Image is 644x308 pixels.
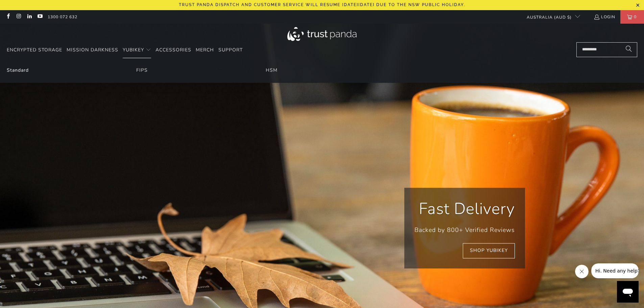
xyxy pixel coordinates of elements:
a: 1300 072 632 [48,13,77,21]
a: Trust Panda Australia on Facebook [5,14,11,20]
img: Trust Panda Australia [287,27,357,41]
a: HSM [266,67,278,73]
span: Mission Darkness [67,47,118,53]
span: 0 [632,10,638,24]
input: Search... [576,42,637,57]
iframe: Message from company [591,263,639,278]
span: Encrypted Storage [7,47,62,53]
p: Fast Delivery [414,198,515,220]
a: Shop YubiKey [463,243,515,259]
span: Merch [196,47,214,53]
button: Australia (AUD $) [521,10,580,24]
a: FIPS [136,67,148,73]
span: Hi. Need any help? [4,5,49,10]
span: YubiKey [123,47,144,53]
a: Standard [7,67,29,73]
button: Search [620,42,637,57]
nav: Translation missing: en.navigation.header.main_nav [7,42,243,58]
a: Login [594,13,615,21]
iframe: Close message [575,265,589,278]
a: Merch [196,42,214,58]
p: Trust Panda dispatch and customer service will resume [DATE][DATE] due to the NSW public holiday. [179,2,465,7]
a: Mission Darkness [67,42,118,58]
span: Support [218,47,243,53]
p: Backed by 800+ Verified Reviews [414,225,515,235]
summary: YubiKey [123,42,151,58]
a: Trust Panda Australia on LinkedIn [26,14,32,20]
a: Accessories [156,42,191,58]
iframe: Button to launch messaging window [617,281,639,303]
a: Trust Panda Australia on YouTube [37,14,43,20]
a: 0 [620,10,644,24]
a: Trust Panda Australia on Instagram [16,14,21,20]
a: Support [218,42,243,58]
a: Encrypted Storage [7,42,62,58]
span: Accessories [156,47,191,53]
